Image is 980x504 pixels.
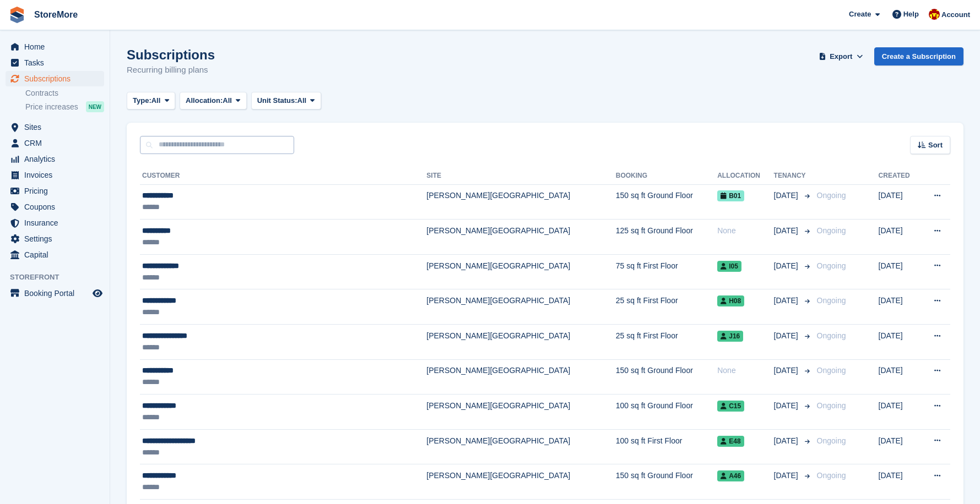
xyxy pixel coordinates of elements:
span: Ongoing [817,261,846,270]
th: Site [426,167,615,185]
div: None [717,225,773,237]
td: [DATE] [879,220,920,255]
span: [DATE] [774,295,800,306]
td: [DATE] [879,325,920,360]
button: Type: All [127,92,175,110]
td: [PERSON_NAME][GEOGRAPHIC_DATA] [426,254,615,289]
span: Type: [133,95,151,106]
td: [DATE] [879,429,920,464]
span: [DATE] [774,400,800,412]
td: 150 sq ft Ground Floor [616,359,717,395]
td: 125 sq ft Ground Floor [616,220,717,255]
span: Ongoing [817,331,846,340]
span: B01 [717,190,744,201]
td: 150 sq ft Ground Floor [616,464,717,500]
a: Price increases NEW [25,101,104,113]
td: 150 sq ft Ground Floor [616,184,717,220]
a: menu [6,119,104,135]
span: Pricing [24,183,90,199]
a: menu [6,183,104,199]
a: menu [6,231,104,246]
td: [DATE] [879,289,920,325]
span: H08 [717,295,744,306]
span: [DATE] [774,365,800,376]
span: Ongoing [817,366,846,375]
td: [PERSON_NAME][GEOGRAPHIC_DATA] [426,220,615,255]
td: [PERSON_NAME][GEOGRAPHIC_DATA] [426,289,615,325]
td: [PERSON_NAME][GEOGRAPHIC_DATA] [426,464,615,500]
span: [DATE] [774,190,800,201]
span: All [151,95,161,106]
span: Insurance [24,215,90,231]
span: CRM [24,135,90,151]
span: Sort [928,140,943,151]
th: Allocation [717,167,773,185]
a: menu [6,151,104,167]
a: menu [6,286,104,301]
a: menu [6,55,104,70]
td: 100 sq ft First Floor [616,429,717,464]
span: C15 [717,401,744,412]
td: [DATE] [879,464,920,500]
span: Analytics [24,151,90,167]
a: menu [6,135,104,151]
a: Contracts [25,88,104,98]
td: [DATE] [879,359,920,395]
span: Coupons [24,199,90,215]
a: menu [6,247,104,262]
h1: Subscriptions [127,47,215,62]
span: Invoices [24,167,90,183]
a: menu [6,215,104,231]
div: None [717,365,773,376]
span: Ongoing [817,191,846,200]
span: Ongoing [817,401,846,410]
div: NEW [86,101,104,112]
span: [DATE] [774,470,800,481]
td: [PERSON_NAME][GEOGRAPHIC_DATA] [426,429,615,464]
span: I05 [717,261,741,272]
th: Customer [140,167,426,185]
span: Export [830,51,852,62]
span: Storefront [10,272,110,283]
span: [DATE] [774,330,800,342]
a: Preview store [91,287,104,300]
th: Booking [616,167,717,185]
span: Home [24,39,90,54]
span: Settings [24,231,90,246]
img: stora-icon-8386f47178a22dfd0bd8f6a31ec36ba5ce8667c1dd55bd0f319d3a0aa187defe.svg [9,7,25,23]
span: Ongoing [817,471,846,480]
td: [PERSON_NAME][GEOGRAPHIC_DATA] [426,359,615,395]
span: All [297,95,307,106]
a: Create a Subscription [874,47,963,65]
button: Export [817,47,865,65]
a: menu [6,39,104,54]
span: Subscriptions [24,71,90,86]
span: All [223,95,232,106]
span: [DATE] [774,225,800,237]
span: Create [849,9,871,20]
span: Sites [24,119,90,135]
span: E48 [717,436,744,447]
td: 25 sq ft First Floor [616,289,717,325]
td: [DATE] [879,184,920,220]
td: [DATE] [879,395,920,430]
td: [PERSON_NAME][GEOGRAPHIC_DATA] [426,395,615,430]
span: Capital [24,247,90,262]
td: [PERSON_NAME][GEOGRAPHIC_DATA] [426,325,615,360]
span: J16 [717,331,743,342]
td: [PERSON_NAME][GEOGRAPHIC_DATA] [426,184,615,220]
th: Tenancy [774,167,813,185]
td: [DATE] [879,254,920,289]
span: Account [941,9,970,20]
a: menu [6,167,104,183]
span: Tasks [24,55,90,70]
button: Unit Status: All [251,92,321,110]
span: [DATE] [774,260,800,272]
th: Created [879,167,920,185]
span: Booking Portal [24,286,90,301]
span: Allocation: [186,95,223,106]
a: StoreMore [30,6,82,24]
td: 25 sq ft First Floor [616,325,717,360]
td: 75 sq ft First Floor [616,254,717,289]
span: Ongoing [817,436,846,445]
